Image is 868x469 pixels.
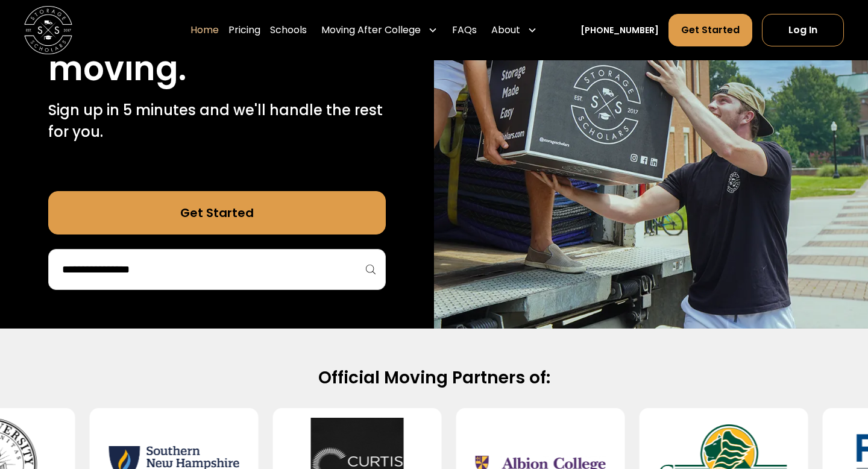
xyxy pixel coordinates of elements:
[190,13,219,47] a: Home
[321,23,421,37] div: Moving After College
[48,191,386,234] a: Get Started
[486,13,542,47] div: About
[316,13,442,47] div: Moving After College
[452,13,477,47] a: FAQs
[491,23,520,37] div: About
[270,13,307,47] a: Schools
[580,24,659,37] a: [PHONE_NUMBER]
[24,6,72,54] a: home
[48,99,386,143] p: Sign up in 5 minutes and we'll handle the rest for you.
[668,14,752,46] a: Get Started
[48,367,820,389] h2: Official Moving Partners of:
[24,6,72,54] img: Storage Scholars main logo
[228,13,260,47] a: Pricing
[762,14,844,46] a: Log In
